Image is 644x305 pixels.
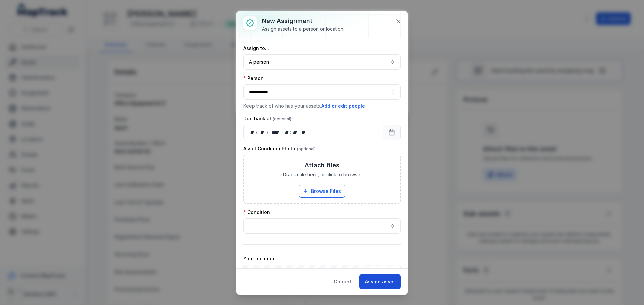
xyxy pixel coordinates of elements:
[283,171,361,178] span: Drag a file here, or click to browse.
[299,185,345,198] button: Browse Files
[243,84,401,100] input: assignment-add:person-label
[243,45,269,52] label: Assign to...
[243,209,270,216] label: Condition
[267,129,269,136] div: /
[256,129,258,136] div: /
[243,255,274,262] label: Your location
[321,102,365,110] button: Add or edit people
[243,145,316,152] label: Asset Condition Photo
[243,75,264,82] label: Person
[305,161,339,170] h3: Attach files
[258,129,267,136] div: month,
[249,129,256,136] div: day,
[243,54,401,70] button: A person
[383,125,401,140] button: Calendar
[262,16,344,26] h3: New assignment
[292,129,299,136] div: minute,
[243,115,291,122] label: Due back at
[359,274,401,289] button: Assign asset
[281,129,283,136] div: ,
[300,129,307,136] div: am/pm,
[290,129,292,136] div: :
[243,102,401,110] p: Keep track of who has your assets.
[262,26,344,32] div: Assign assets to a person or location.
[328,274,357,289] button: Cancel
[269,129,281,136] div: year,
[283,129,290,136] div: hour,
